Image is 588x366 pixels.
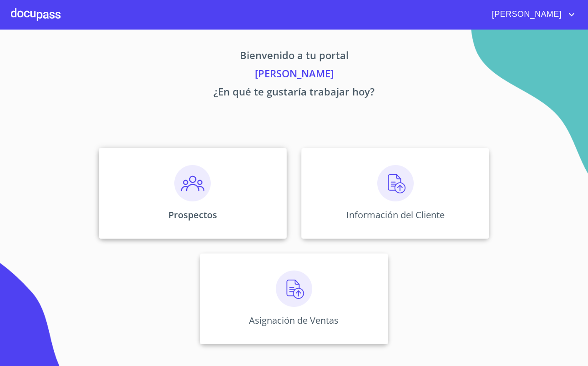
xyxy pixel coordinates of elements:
img: carga.png [377,165,414,201]
p: Bienvenido a tu portal [14,48,574,66]
p: Información del Cliente [346,209,445,221]
img: prospectos.png [174,165,211,201]
img: carga.png [276,271,312,307]
button: account of current user [485,7,577,22]
p: Prospectos [168,209,217,221]
p: Asignación de Ventas [249,314,339,326]
p: ¿En qué te gustaría trabajar hoy? [14,84,574,102]
span: [PERSON_NAME] [485,7,566,22]
p: [PERSON_NAME] [14,66,574,84]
